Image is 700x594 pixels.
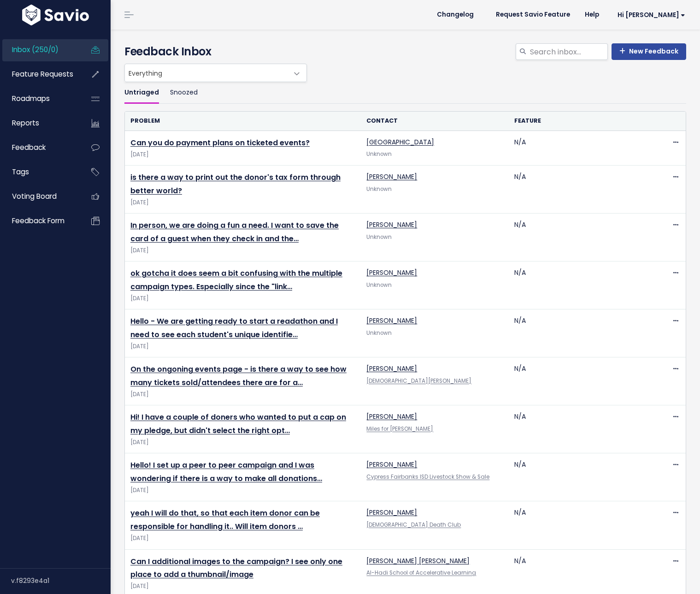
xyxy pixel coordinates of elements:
a: [DEMOGRAPHIC_DATA] Death Club [366,521,461,529]
span: Unknown [366,233,392,241]
span: Feedback form [12,216,65,226]
a: Hello! I set up a peer to peer campaign and I was wondering if there is a way to make all donations… [130,460,322,484]
span: [DATE] [130,582,355,591]
a: Untriaged [124,82,159,104]
th: Problem [125,112,361,131]
span: [DATE] [130,150,355,160]
a: Feedback [2,137,76,158]
a: [PERSON_NAME] [366,316,417,325]
div: v.f8293e4a1 [11,569,111,593]
a: Al-Hadi School of Accelerative Learning [366,569,476,576]
a: [PERSON_NAME] [366,364,417,373]
a: [PERSON_NAME] [366,460,417,469]
span: Unknown [366,150,392,158]
a: [PERSON_NAME] [366,220,417,229]
span: Reports [12,118,39,128]
a: [GEOGRAPHIC_DATA] [366,137,434,147]
span: Changelog [437,12,474,18]
span: Unknown [366,281,392,289]
a: Feedback form [2,210,76,232]
td: N/A [509,309,656,357]
span: Everything [124,64,307,82]
a: [PERSON_NAME] [366,268,417,277]
span: [DATE] [130,486,355,495]
a: Hello - We are getting ready to start a readathon and I need to see each student's unique identifie… [130,316,338,340]
a: is there a way to print out the donor's tax form through better world? [130,172,341,196]
a: In person, we are doing a fun a need. I want to save the card of a guest when they check in and the… [130,220,339,244]
a: Help [577,8,606,22]
a: ok gotcha it does seem a bit confusing with the multiple campaign types. Especially since the "link… [130,268,342,292]
span: Tags [12,167,29,177]
span: Everything [125,64,288,82]
td: N/A [509,166,656,214]
span: [DATE] [130,342,355,351]
span: [DATE] [130,534,355,543]
span: Feature Requests [12,69,73,79]
a: [PERSON_NAME] [366,172,417,181]
a: [DEMOGRAPHIC_DATA][PERSON_NAME] [366,377,471,385]
a: Hi [PERSON_NAME] [606,8,693,22]
a: Hi! I have a couple of doners who wanted to put a cap on my pledge, but didn't select the right opt… [130,412,346,436]
span: [DATE] [130,390,355,399]
a: [PERSON_NAME] [366,412,417,421]
td: N/A [509,453,656,501]
a: yeah I will do that, so that each item donor can be responsible for handling it.. Will item donors … [130,508,320,532]
a: New Feedback [612,43,686,60]
td: N/A [509,261,656,309]
span: Unknown [366,329,392,337]
a: [PERSON_NAME] [PERSON_NAME] [366,556,470,565]
td: N/A [509,357,656,405]
td: N/A [509,214,656,261]
span: Voting Board [12,191,57,201]
span: [DATE] [130,294,355,303]
span: Feedback [12,143,46,152]
img: logo-white.9d6f32f41409.svg [20,5,91,25]
td: N/A [509,405,656,453]
a: Can I additional images to the campaign? I see only one place to add a thumbnail/image [130,556,342,580]
span: [DATE] [130,438,355,447]
th: Contact [361,112,508,131]
span: Hi [PERSON_NAME] [618,12,685,18]
td: N/A [509,501,656,549]
span: [DATE] [130,246,355,255]
td: N/A [509,131,656,166]
span: Inbox (250/0) [12,45,59,54]
h4: Feedback Inbox [124,43,686,60]
ul: Filter feature requests [124,82,686,104]
a: Snoozed [170,82,198,104]
span: Roadmaps [12,94,50,103]
a: Inbox (250/0) [2,39,76,60]
a: Cypress Fairbanks ISD Livestock Show & Sale [366,473,489,481]
a: Reports [2,113,76,134]
a: Miles for [PERSON_NAME] [366,425,433,433]
a: Feature Requests [2,64,76,85]
a: [PERSON_NAME] [366,508,417,517]
a: Request Savio Feature [488,8,577,22]
th: Feature [509,112,656,131]
a: Roadmaps [2,88,76,109]
a: On the ongoning events page - is there a way to see how many tickets sold/attendees there are for a… [130,364,347,388]
input: Search inbox... [529,43,608,60]
a: Can you do payment plans on ticketed events? [130,137,310,148]
span: [DATE] [130,198,355,208]
a: Tags [2,161,76,183]
a: Voting Board [2,186,76,207]
span: Unknown [366,185,392,193]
